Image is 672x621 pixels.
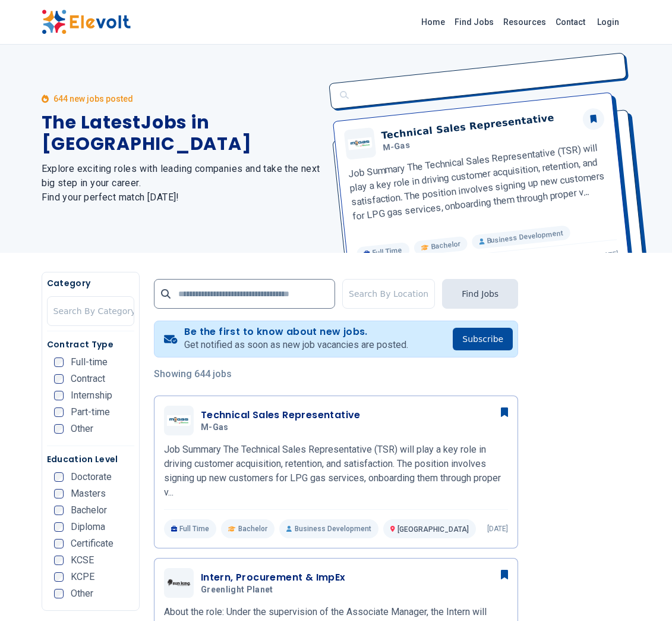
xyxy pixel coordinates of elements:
p: Business Development [279,519,378,538]
span: Diploma [71,522,105,532]
span: KCSE [71,556,94,565]
button: Find Jobs [442,279,518,309]
input: Other [54,424,64,434]
span: Full-time [71,357,108,367]
span: Doctorate [71,472,112,482]
input: Other [54,589,64,598]
input: Contract [54,374,64,384]
img: Elevolt [42,10,131,34]
p: Job Summary The Technical Sales Representative (TSR) will play a key role in driving customer acq... [164,443,508,500]
button: Subscribe [453,328,513,350]
span: [GEOGRAPHIC_DATA] [397,525,469,534]
input: Internship [54,391,64,400]
p: Showing 644 jobs [154,367,518,381]
img: M-Gas [167,415,191,426]
a: Login [590,10,626,34]
span: M-Gas [201,422,229,433]
input: Part-time [54,407,64,417]
h5: Category [47,277,134,289]
p: Full Time [164,519,217,538]
input: Diploma [54,522,64,532]
span: Internship [71,391,112,400]
a: Find Jobs [450,12,499,32]
input: KCSE [54,556,64,565]
span: Bachelor [71,506,107,515]
input: KCPE [54,572,64,582]
input: Doctorate [54,472,64,482]
img: Greenlight Planet [167,579,191,586]
a: Resources [499,12,551,32]
span: Part-time [71,407,110,417]
span: Contract [71,374,105,384]
input: Masters [54,489,64,498]
h1: The Latest Jobs in [GEOGRAPHIC_DATA] [42,112,322,155]
span: Certificate [71,539,113,548]
h3: Technical Sales Representative [201,408,361,422]
p: 644 new jobs posted [53,93,133,105]
span: Bachelor [238,524,267,534]
p: Get notified as soon as new job vacancies are posted. [184,338,408,352]
span: Other [71,589,93,598]
input: Bachelor [54,506,64,515]
h4: Be the first to know about new jobs. [184,326,408,338]
h3: Intern, Procurement & ImpEx [201,570,346,585]
span: Greenlight Planet [201,585,273,595]
a: M-GasTechnical Sales RepresentativeM-GasJob Summary The Technical Sales Representative (TSR) will... [164,406,508,538]
h2: Explore exciting roles with leading companies and take the next big step in your career. Find you... [42,162,322,205]
span: Other [71,424,93,434]
span: Masters [71,489,106,498]
a: Contact [551,12,590,32]
input: Full-time [54,357,64,367]
p: [DATE] [487,524,508,534]
span: KCPE [71,572,94,582]
h5: Education Level [47,453,134,465]
input: Certificate [54,539,64,548]
a: Home [417,12,450,32]
h5: Contract Type [47,338,134,350]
